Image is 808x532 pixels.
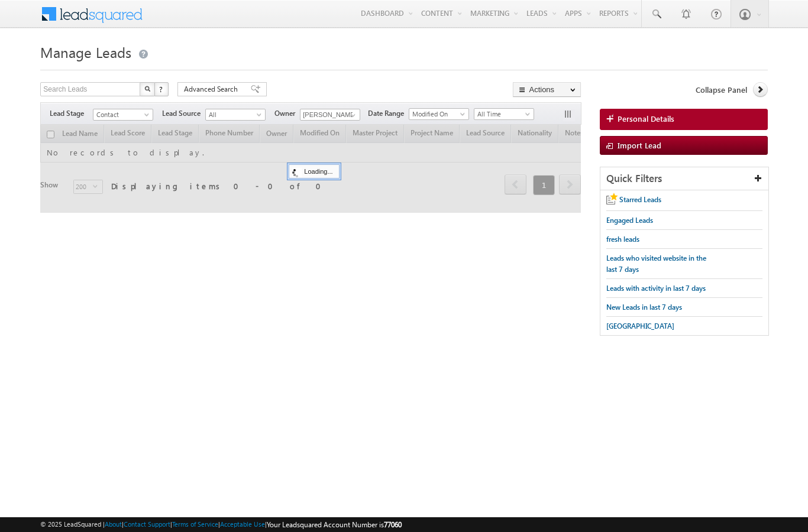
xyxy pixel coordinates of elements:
[474,109,531,119] span: All Time
[409,109,466,119] span: Modified On
[162,108,205,119] span: Lead Source
[220,520,265,528] a: Acceptable Use
[368,108,409,119] span: Date Range
[40,519,402,530] span: © 2025 LeadSquared | | | | |
[513,82,581,97] button: Actions
[606,303,682,312] span: New Leads in last 7 days
[274,108,300,119] span: Owner
[206,109,262,120] span: All
[600,109,768,130] a: Personal Details
[93,109,150,120] span: Contact
[618,113,674,124] span: Personal Details
[289,164,339,179] div: Loading...
[300,109,360,121] input: Type to Search
[606,254,706,274] span: Leads who visited website in the last 7 days
[696,85,747,95] span: Collapse Panel
[409,108,469,120] a: Modified On
[600,167,768,190] div: Quick Filters
[344,109,359,121] a: Show All Items
[159,84,164,94] span: ?
[619,195,661,204] span: Starred Leads
[384,520,402,529] span: 77060
[144,86,150,92] img: Search
[93,109,153,121] a: Contact
[474,108,534,120] a: All Time
[40,43,131,61] span: Manage Leads
[606,216,653,225] span: Engaged Leads
[267,520,402,529] span: Your Leadsquared Account Number is
[124,520,170,528] a: Contact Support
[618,140,661,150] span: Import Lead
[172,520,218,528] a: Terms of Service
[184,84,241,95] span: Advanced Search
[154,82,169,96] button: ?
[606,235,639,244] span: fresh leads
[50,108,93,119] span: Lead Stage
[105,520,122,528] a: About
[205,109,266,121] a: All
[606,322,674,330] span: [GEOGRAPHIC_DATA]
[606,284,706,293] span: Leads with activity in last 7 days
